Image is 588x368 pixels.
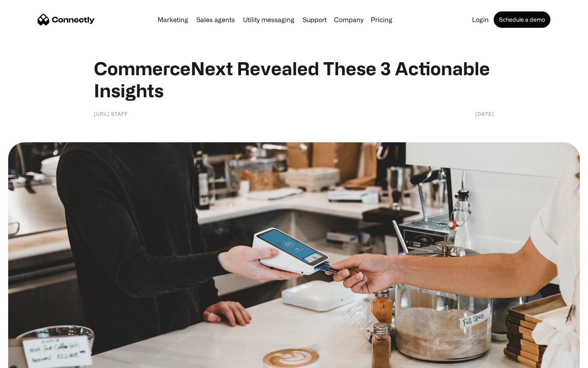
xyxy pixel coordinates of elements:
[494,11,550,28] a: Schedule a demo
[332,14,366,25] div: Company
[193,16,238,23] a: Sales agents
[8,354,49,365] aside: Language selected: English
[16,354,49,365] ul: Language list
[154,16,192,23] a: Marketing
[475,110,494,118] div: [DATE]
[367,16,396,23] a: Pricing
[38,13,95,26] a: home
[469,16,492,23] a: Login
[240,16,298,23] a: Utility messaging
[334,14,363,25] div: Company
[94,110,128,118] div: [URL] Staff
[94,57,494,101] h1: CommerceNext Revealed These 3 Actionable Insights
[299,16,330,23] a: Support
